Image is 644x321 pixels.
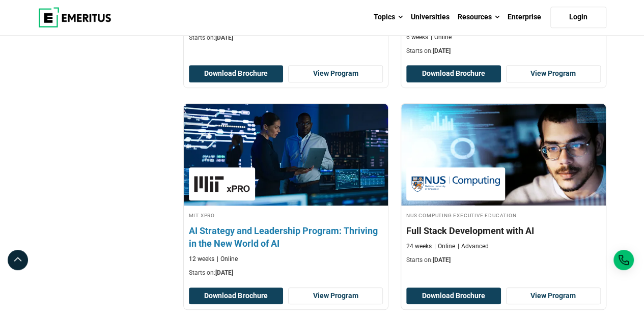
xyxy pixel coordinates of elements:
p: Online [431,33,452,42]
a: View Program [506,65,601,82]
button: Download Brochure [406,287,501,305]
p: Starts on: [189,34,383,42]
img: AI Strategy and Leadership Program: Thriving in the New World of AI | Online AI and Machine Learn... [173,99,398,211]
button: Download Brochure [189,65,284,82]
h4: MIT xPRO [189,211,383,219]
button: Download Brochure [189,287,284,305]
a: AI and Machine Learning Course by MIT xPRO - October 30, 2025 MIT xPRO MIT xPRO AI Strategy and L... [184,104,388,282]
p: Starts on: [406,47,601,55]
h4: AI Strategy and Leadership Program: Thriving in the New World of AI [189,224,383,250]
p: 24 weeks [406,242,432,251]
p: Advanced [458,242,489,251]
img: NUS Computing Executive Education [411,172,500,195]
span: [DATE] [433,47,451,54]
p: Starts on: [406,256,601,265]
button: Download Brochure [406,65,501,82]
span: [DATE] [215,269,233,276]
p: Starts on: [189,269,383,277]
h4: NUS Computing Executive Education [406,211,601,219]
h4: Full Stack Development with AI [406,224,601,237]
a: View Program [506,287,601,305]
p: 12 weeks [189,255,214,264]
a: View Program [288,287,383,305]
p: Online [434,242,455,251]
span: [DATE] [215,34,233,41]
p: 6 weeks [406,33,428,42]
a: Coding Course by NUS Computing Executive Education - December 23, 2025 NUS Computing Executive Ed... [401,104,606,270]
a: Login [550,7,606,28]
img: MIT xPRO [194,172,250,195]
a: View Program [288,65,383,82]
img: Full Stack Development with AI | Online Coding Course [401,104,606,206]
span: [DATE] [433,256,451,264]
p: Online [217,255,238,264]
